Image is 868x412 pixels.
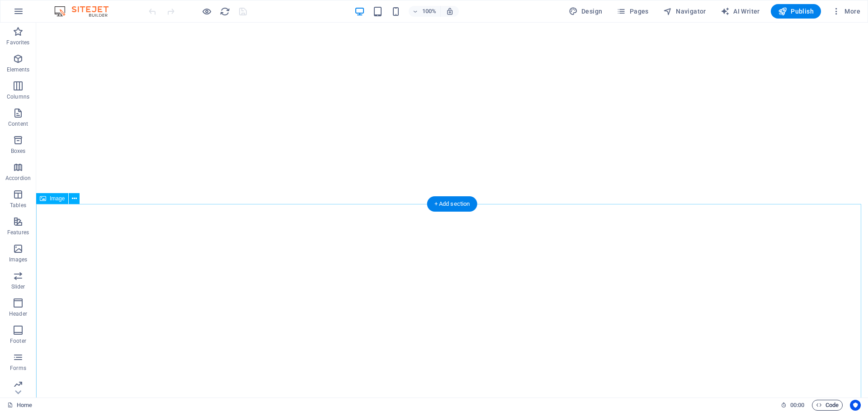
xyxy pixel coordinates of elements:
img: Editor Logo [52,6,120,17]
button: More [828,4,864,19]
button: AI Writer [717,4,764,19]
p: Footer [10,337,26,345]
p: Forms [10,365,26,372]
div: + Add section [427,196,477,212]
h6: 100% [422,6,437,17]
button: Design [565,4,606,19]
button: Usercentrics [850,400,861,411]
span: Publish [778,7,814,16]
p: Header [9,310,27,317]
p: Accordion [5,175,31,182]
button: Click here to leave preview mode and continue editing [201,6,212,17]
span: Navigator [663,7,706,16]
button: Publish [771,4,821,19]
span: : [797,402,798,408]
button: reload [219,6,230,17]
button: 100% [409,6,441,17]
p: Content [8,120,28,128]
span: Image [50,196,65,201]
i: On resize automatically adjust zoom level to fit chosen device. [446,7,454,15]
span: Design [569,7,603,16]
div: Design (Ctrl+Alt+Y) [565,4,606,19]
span: More [832,7,860,16]
button: Navigator [660,4,710,19]
button: Code [812,400,843,411]
h6: Session time [781,400,805,411]
p: Features [7,229,29,236]
a: Click to cancel selection. Double-click to open Pages [7,400,32,411]
p: Slider [11,283,25,290]
p: Elements [7,66,30,73]
button: Pages [613,4,652,19]
p: Boxes [11,147,26,155]
p: Favorites [6,39,29,46]
p: Tables [10,202,26,209]
span: Pages [617,7,648,16]
i: Reload page [220,6,230,17]
p: Columns [7,93,29,100]
p: Images [9,256,28,263]
span: AI Writer [721,7,760,16]
span: 00 00 [790,400,804,411]
span: Code [816,400,839,411]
